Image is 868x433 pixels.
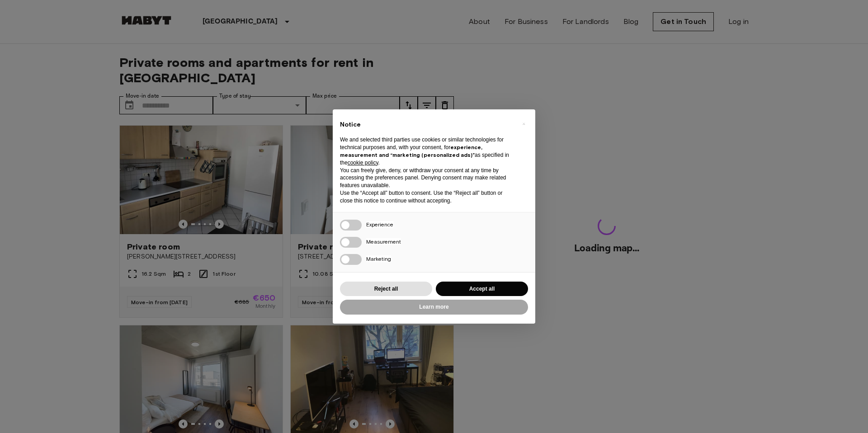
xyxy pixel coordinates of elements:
span: × [522,118,525,129]
span: Experience [366,221,393,228]
button: Accept all [436,282,528,297]
span: Marketing [366,255,391,262]
p: We and selected third parties use cookies or similar technologies for technical purposes and, wit... [340,136,514,166]
button: Reject all [340,282,432,297]
h2: Notice [340,120,514,129]
p: You can freely give, deny, or withdraw your consent at any time by accessing the preferences pane... [340,167,514,189]
button: Learn more [340,300,528,315]
button: Close this notice [516,117,531,131]
a: cookie policy [348,160,378,166]
p: Use the “Accept all” button to consent. Use the “Reject all” button or close this notice to conti... [340,189,514,205]
strong: experience, measurement and “marketing (personalized ads)” [340,144,482,158]
span: Measurement [366,238,401,245]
